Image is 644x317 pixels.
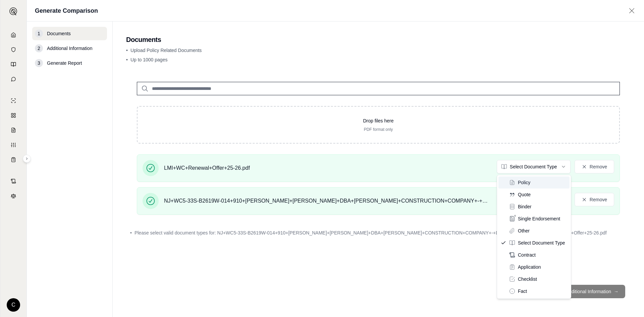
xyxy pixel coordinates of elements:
[518,179,530,186] span: Policy
[518,252,536,258] span: Contract
[518,215,560,222] span: Single Endorsement
[518,240,565,246] span: Select Document Type
[518,227,530,234] span: Other
[518,288,527,295] span: Fact
[518,276,537,282] span: Checklist
[518,203,531,210] span: Binder
[518,264,541,270] span: Application
[518,191,531,198] span: Quote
